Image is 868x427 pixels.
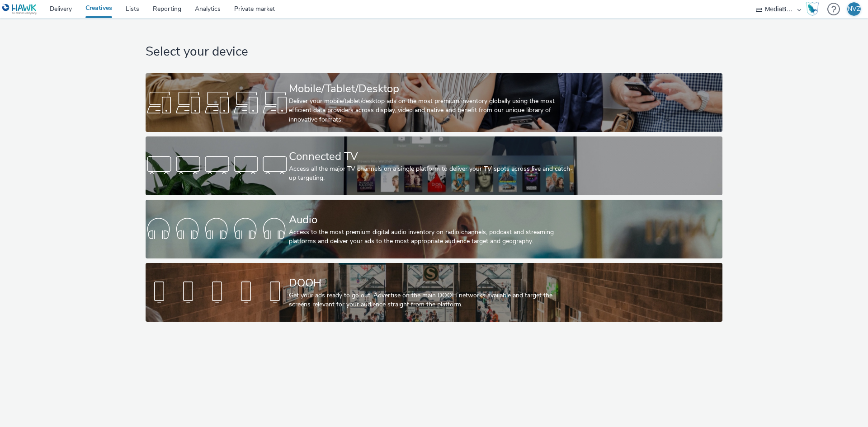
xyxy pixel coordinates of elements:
[289,212,576,228] div: Audio
[289,291,576,310] div: Get your ads ready to go out! Advertise on the main DOOH networks available and target the screen...
[806,2,823,16] a: Hawk Academy
[289,81,576,97] div: Mobile/Tablet/Desktop
[146,263,722,322] a: DOOHGet your ads ready to go out! Advertise on the main DOOH networks available and target the sc...
[289,97,576,124] div: Deliver your mobile/tablet/desktop ads on the most premium inventory globally using the most effi...
[146,73,722,132] a: Mobile/Tablet/DesktopDeliver your mobile/tablet/desktop ads on the most premium inventory globall...
[289,149,576,164] div: Connected TV
[289,275,576,291] div: DOOH
[848,2,860,16] div: NVZ
[146,136,722,195] a: Connected TVAccess all the major TV channels on a single platform to deliver your TV spots across...
[289,164,576,183] div: Access all the major TV channels on a single platform to deliver your TV spots across live and ca...
[146,43,722,61] h1: Select your device
[2,4,37,15] img: undefined Logo
[806,2,819,16] img: Hawk Academy
[289,228,576,246] div: Access to the most premium digital audio inventory on radio channels, podcast and streaming platf...
[146,200,722,258] a: AudioAccess to the most premium digital audio inventory on radio channels, podcast and streaming ...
